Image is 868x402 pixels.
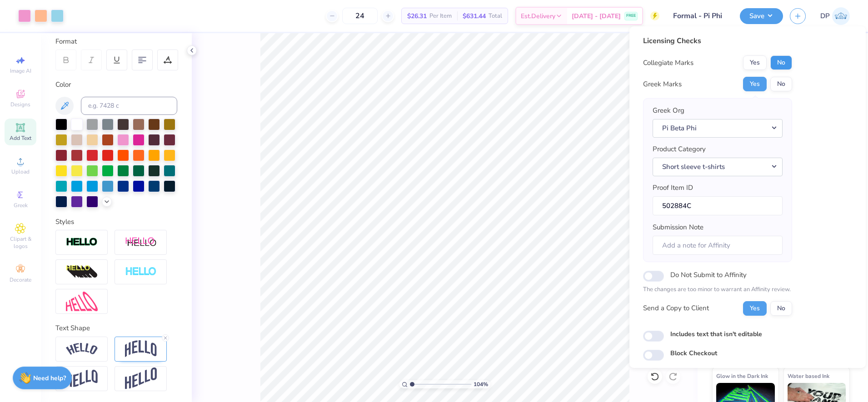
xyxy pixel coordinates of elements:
[743,77,767,91] button: Yes
[743,301,767,316] button: Yes
[55,36,178,47] div: Format
[643,303,709,313] div: Send a Copy to Client
[643,79,682,89] div: Greek Marks
[653,236,783,255] input: Add a note for Affinity
[743,55,767,70] button: Yes
[820,11,830,21] span: DP
[342,8,378,24] input: – –
[572,11,621,21] span: [DATE] - [DATE]
[66,237,98,248] img: Stroke
[66,292,98,311] img: Free Distort
[55,79,177,90] div: Color
[10,101,30,108] span: Designs
[474,380,488,388] span: 104 %
[666,7,733,25] input: Untitled Design
[10,276,31,283] span: Decorate
[716,371,768,381] span: Glow in the Dark Ink
[407,11,427,21] span: $26.31
[653,222,703,233] label: Submission Note
[643,35,792,46] div: Licensing Checks
[820,7,850,25] a: DP
[14,202,28,209] span: Greek
[125,267,157,277] img: Negative Space
[11,168,30,175] span: Upload
[125,367,157,390] img: Rise
[653,105,684,116] label: Greek Org
[770,77,792,91] button: No
[643,285,792,294] p: The changes are too minor to warrant an Affinity review.
[66,265,98,279] img: 3d Illusion
[489,11,502,21] span: Total
[429,11,452,21] span: Per Item
[55,217,177,227] div: Styles
[653,119,783,138] button: Pi Beta Phi
[653,144,706,154] label: Product Category
[125,340,157,357] img: Arch
[643,58,693,68] div: Collegiate Marks
[5,235,36,250] span: Clipart & logos
[10,67,31,74] span: Image AI
[653,183,693,193] label: Proof Item ID
[626,13,636,19] span: FREE
[81,97,177,115] input: e.g. 7428 c
[55,323,177,333] div: Text Shape
[463,11,486,21] span: $631.44
[653,158,783,176] button: Short sleeve t-shirts
[770,55,792,70] button: No
[66,370,98,387] img: Flag
[670,348,717,358] label: Block Checkout
[521,11,555,21] span: Est. Delivery
[33,374,66,382] strong: Need help?
[10,134,31,142] span: Add Text
[125,237,157,248] img: Shadow
[788,371,829,381] span: Water based Ink
[740,8,783,24] button: Save
[66,343,98,355] img: Arc
[670,269,747,281] label: Do Not Submit to Affinity
[670,329,762,339] label: Includes text that isn't editable
[770,301,792,316] button: No
[832,7,850,25] img: Darlene Padilla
